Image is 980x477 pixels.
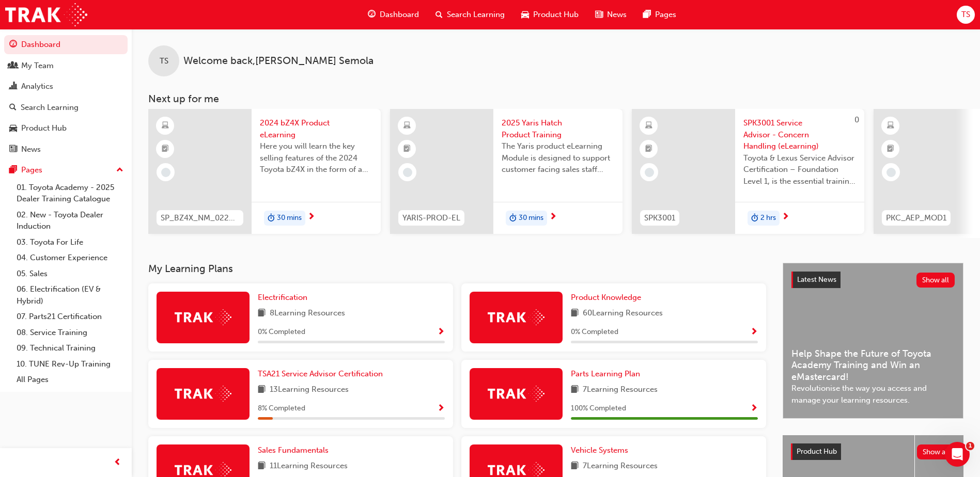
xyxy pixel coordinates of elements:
[277,212,302,224] span: 30 mins
[655,9,676,21] span: Pages
[12,250,128,266] a: 04. Customer Experience
[607,9,627,21] span: News
[643,8,651,21] span: pages-icon
[886,168,896,177] span: learningRecordVerb_NONE-icon
[258,369,383,378] span: TSA21 Service Advisor Certification
[148,263,766,275] h3: My Learning Plans
[12,180,128,207] a: 01. Toyota Academy - 2025 Dealer Training Catalogue
[161,168,170,177] span: learningRecordVerb_NONE-icon
[571,326,618,338] span: 0 % Completed
[583,460,658,473] span: 7 Learning Resources
[791,443,955,460] a: Product HubShow all
[258,307,266,320] span: book-icon
[571,444,632,456] a: Vehicle Systems
[4,77,128,96] a: Analytics
[571,307,579,320] span: book-icon
[750,402,758,415] button: Show Progress
[21,164,42,176] div: Pages
[258,444,333,456] a: Sales Fundamentals
[797,275,836,284] span: Latest News
[12,234,128,250] a: 03. Toyota For Life
[258,460,266,473] span: book-icon
[4,140,128,159] a: News
[760,212,776,224] span: 2 hrs
[4,56,128,75] a: My Team
[645,168,654,177] span: learningRecordVerb_NONE-icon
[782,213,789,222] span: next-icon
[116,164,123,177] span: up-icon
[571,384,579,396] span: book-icon
[270,384,349,396] span: 13 Learning Resources
[571,403,626,415] span: 100 % Completed
[791,383,955,406] span: Revolutionise the way you access and manage your learning resources.
[9,145,17,154] span: news-icon
[595,8,603,21] span: news-icon
[175,386,231,402] img: Trak
[502,140,614,176] span: The Yaris product eLearning Module is designed to support customer facing sales staff with introd...
[887,142,894,156] span: booktick-icon
[258,446,329,455] span: Sales Fundamentals
[571,292,645,304] a: Product Knowledge
[403,142,411,156] span: booktick-icon
[21,102,79,114] div: Search Learning
[645,142,652,156] span: booktick-icon
[791,272,955,288] a: Latest NewsShow all
[437,402,445,415] button: Show Progress
[797,447,837,456] span: Product Hub
[743,152,856,187] span: Toyota & Lexus Service Advisor Certification – Foundation Level 1, is the essential training cour...
[258,368,387,380] a: TSA21 Service Advisor Certification
[750,404,758,414] span: Show Progress
[270,307,345,320] span: 8 Learning Resources
[132,93,980,105] h3: Next up for me
[9,103,17,113] span: search-icon
[4,119,128,138] a: Product Hub
[916,273,955,288] button: Show all
[519,212,543,224] span: 30 mins
[4,33,128,161] button: DashboardMy TeamAnalyticsSearch LearningProduct HubNews
[360,4,427,25] a: guage-iconDashboard
[161,212,239,224] span: SP_BZ4X_NM_0224_EL01
[435,8,443,21] span: search-icon
[488,309,545,325] img: Trak
[437,328,445,337] span: Show Progress
[183,55,374,67] span: Welcome back , [PERSON_NAME] Semola
[114,456,121,469] span: prev-icon
[583,307,663,320] span: 60 Learning Resources
[12,309,128,325] a: 07. Parts21 Certification
[9,40,17,50] span: guage-icon
[549,213,557,222] span: next-icon
[427,4,513,25] a: search-iconSearch Learning
[9,82,17,91] span: chart-icon
[21,122,67,134] div: Product Hub
[488,386,545,402] img: Trak
[258,292,312,304] a: Electrification
[402,212,460,224] span: YARIS-PROD-EL
[403,119,411,133] span: learningResourceType_ELEARNING-icon
[380,9,419,21] span: Dashboard
[743,117,856,152] span: SPK3001 Service Advisor - Concern Handling (eLearning)
[258,293,307,302] span: Electrification
[945,442,970,467] iframe: Intercom live chat
[750,328,758,337] span: Show Progress
[258,403,305,415] span: 8 % Completed
[162,119,169,133] span: learningResourceType_ELEARNING-icon
[571,369,640,378] span: Parts Learning Plan
[12,266,128,282] a: 05. Sales
[368,8,376,21] span: guage-icon
[4,161,128,180] button: Pages
[12,372,128,388] a: All Pages
[513,4,587,25] a: car-iconProduct Hub
[571,368,644,380] a: Parts Learning Plan
[4,98,128,117] a: Search Learning
[390,109,623,234] a: YARIS-PROD-EL2025 Yaris Hatch Product TrainingThe Yaris product eLearning Module is designed to s...
[966,442,974,450] span: 1
[583,384,658,396] span: 7 Learning Resources
[751,212,758,225] span: duration-icon
[571,460,579,473] span: book-icon
[437,326,445,339] button: Show Progress
[587,4,635,25] a: news-iconNews
[258,326,305,338] span: 0 % Completed
[12,281,128,309] a: 06. Electrification (EV & Hybrid)
[502,117,614,140] span: 2025 Yaris Hatch Product Training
